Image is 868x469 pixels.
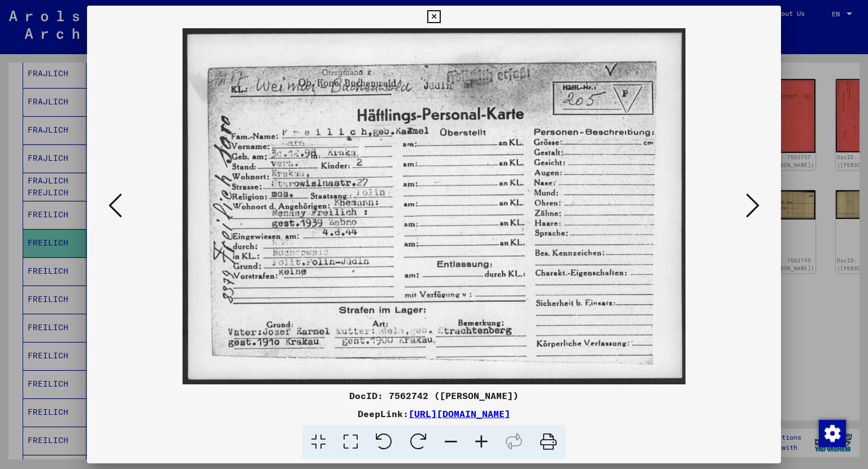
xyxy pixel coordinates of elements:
[87,407,782,420] div: DeepLink:
[818,419,845,446] div: Zustimmung ändern
[409,408,510,419] a: [URL][DOMAIN_NAME]
[87,389,782,402] div: DocID: 7562742 ([PERSON_NAME])
[819,420,846,447] img: Zustimmung ändern
[125,28,743,384] img: 001.jpg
